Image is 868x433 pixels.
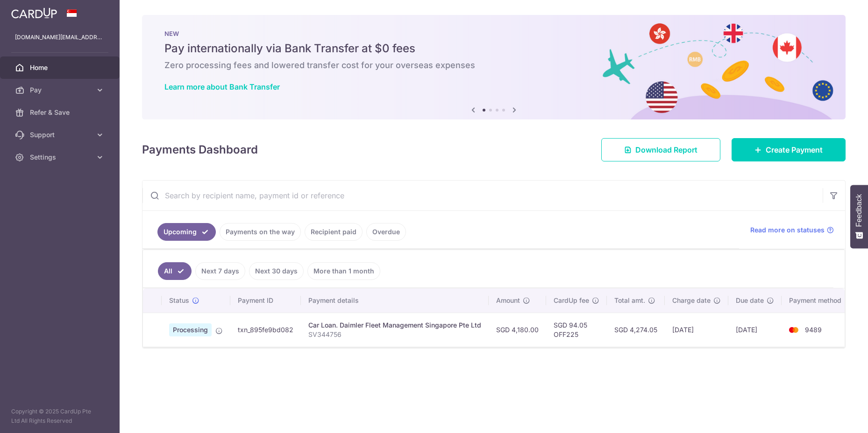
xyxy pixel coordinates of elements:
button: Feedback - Show survey [850,185,868,248]
span: Support [30,130,92,140]
td: SGD 94.05 OFF225 [546,313,607,347]
p: SV344756 [308,330,481,339]
a: Create Payment [732,138,846,161]
td: txn_895fe9bd082 [230,313,301,347]
span: 9489 [805,326,822,334]
span: Refer & Save [30,108,92,117]
span: CardUp fee [554,296,589,305]
h4: Payments Dashboard [142,141,258,158]
p: NEW [164,30,823,37]
a: Upcoming [157,223,216,241]
td: SGD 4,274.05 [607,313,665,347]
a: Learn more about Bank Transfer [164,82,280,91]
a: Next 30 days [249,262,304,280]
a: Read more on statuses [750,225,834,235]
span: Total amt. [614,296,645,305]
img: Bank transfer banner [142,15,846,119]
a: Next 7 days [195,262,245,280]
span: Read more on statuses [750,225,825,235]
span: Pay [30,85,92,95]
a: Overdue [366,223,406,241]
span: Feedback [855,194,863,227]
iframe: Opens a widget where you can find more information [808,405,859,428]
a: All [158,262,192,280]
img: Bank Card [784,324,803,335]
th: Payment method [782,288,853,313]
div: Car Loan. Daimler Fleet Management Singapore Pte Ltd [308,321,481,330]
td: [DATE] [728,313,782,347]
a: Payments on the way [220,223,301,241]
p: [DOMAIN_NAME][EMAIL_ADDRESS][DOMAIN_NAME] [15,33,105,42]
span: Download Report [635,144,697,155]
span: Create Payment [766,144,823,155]
img: CardUp [11,7,57,19]
input: Search by recipient name, payment id or reference [142,181,823,210]
span: Amount [496,296,520,305]
span: Processing [169,323,212,336]
h5: Pay internationally via Bank Transfer at $0 fees [164,41,823,56]
span: Charge date [672,296,711,305]
a: Download Report [601,138,720,161]
td: [DATE] [665,313,728,347]
span: Status [169,296,189,305]
th: Payment details [301,288,489,313]
a: More than 1 month [307,262,380,280]
td: SGD 4,180.00 [489,313,546,347]
th: Payment ID [230,288,301,313]
a: Recipient paid [305,223,363,241]
h6: Zero processing fees and lowered transfer cost for your overseas expenses [164,60,823,71]
span: Settings [30,153,92,162]
span: Home [30,63,92,72]
span: Due date [736,296,764,305]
